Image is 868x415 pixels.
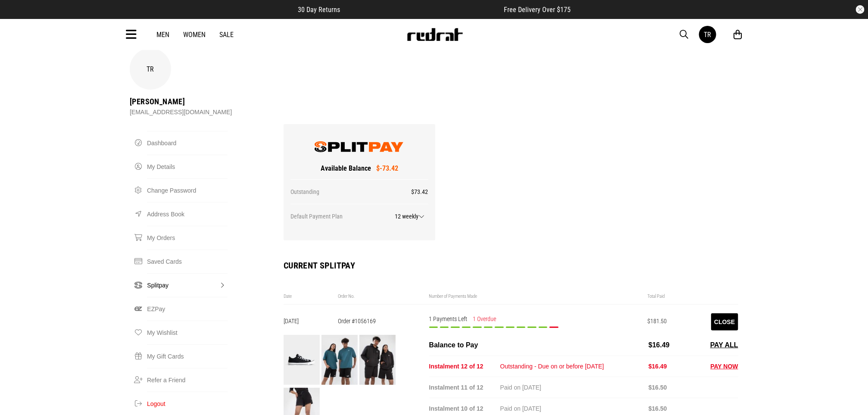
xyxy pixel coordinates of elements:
[130,107,232,117] div: [EMAIL_ADDRESS][DOMAIN_NAME]
[284,261,738,270] h2: Current SplitPay
[406,28,463,41] img: Redrat logo
[147,178,228,202] a: Change Password
[338,318,429,335] div: Order #1056169
[315,141,404,152] img: SplitPay
[147,273,228,297] a: Splitpay
[647,318,711,335] div: $181.50
[147,344,228,368] a: My Gift Cards
[284,318,338,335] div: [DATE]
[500,382,649,393] div: Paid on [DATE]
[429,361,500,371] div: Instalment 12 of 12
[647,293,711,300] div: Total Paid
[284,293,338,300] div: Date
[500,361,649,371] div: Outstanding - Due on or before [DATE]
[147,321,228,344] a: My Wishlist
[290,204,428,234] div: Default Payment Plan
[429,340,500,350] div: Balance to Pay
[473,315,496,322] span: 1 Overdue
[711,313,738,331] button: Close
[649,340,701,350] div: $16.49
[429,382,500,393] div: Instalment 11 of 12
[429,315,468,322] span: 1 Payments Left
[147,368,228,392] a: Refer a Friend
[156,31,169,39] a: Men
[395,213,425,220] span: 12 weekly
[7,3,33,29] button: Open LiveChat chat widget
[147,131,228,155] a: Dashboard
[429,403,500,414] div: Instalment 10 of 12
[504,6,571,14] span: Free Delivery Over $175
[147,297,228,321] a: EZPay
[290,164,428,179] div: Available Balance
[130,48,171,90] div: TR
[649,382,701,393] div: $16.50
[649,403,701,414] div: $16.50
[147,226,228,250] a: My Orders
[371,164,398,172] span: $-73.42
[298,6,340,14] span: 30 Day Returns
[357,5,487,14] iframe: Customer reviews powered by Trustpilot
[338,293,429,300] div: Order No.
[711,361,738,371] button: PAY NOW
[704,31,712,39] div: TR
[183,31,206,39] a: Women
[412,188,428,195] span: $73.42
[500,403,649,414] div: Paid on [DATE]
[290,179,428,204] div: Outstanding
[147,202,228,226] a: Address Book
[147,250,228,273] a: Saved Cards
[219,31,234,39] a: Sale
[710,340,738,350] button: PAY ALL
[429,293,647,300] div: Number of Payments Made
[147,155,228,178] a: My Details
[130,97,232,107] div: [PERSON_NAME]
[649,361,701,371] div: $16.49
